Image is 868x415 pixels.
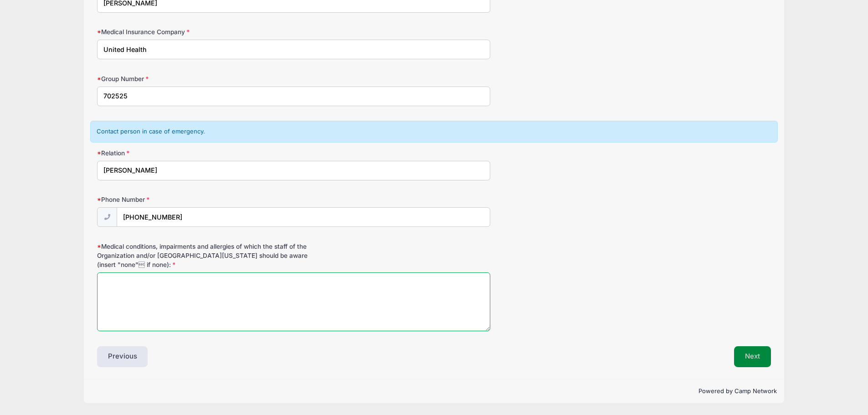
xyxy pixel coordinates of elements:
[97,346,148,367] button: Previous
[97,195,322,204] label: Phone Number
[97,149,322,158] label: Relation
[117,207,490,227] input: (xxx) xxx-xxxx
[90,121,778,143] div: Contact person in case of emergency.
[734,346,771,367] button: Next
[97,74,322,83] label: Group Number
[97,27,322,36] label: Medical Insurance Company
[97,242,322,270] label: Medical conditions, impairments and allergies of which the staff of the Organization and/or [GEOG...
[91,387,777,396] p: Powered by Camp Network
